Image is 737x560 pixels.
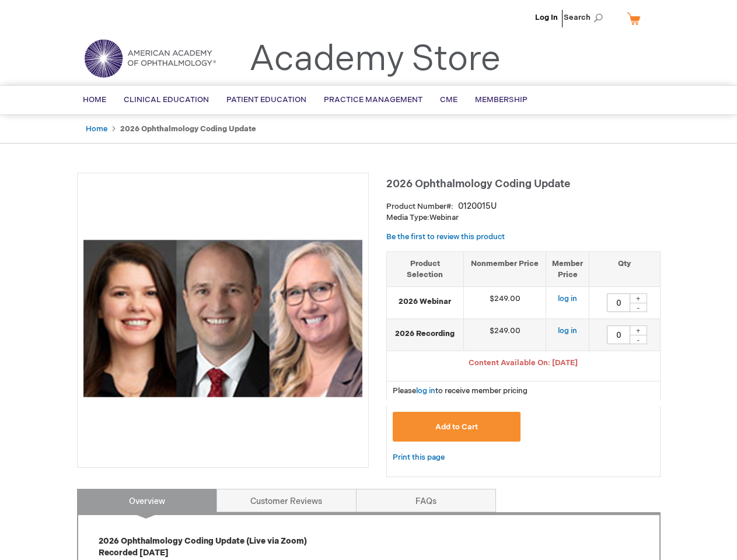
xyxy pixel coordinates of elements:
[607,325,630,344] input: Qty
[558,294,577,303] a: log in
[216,489,357,512] a: Customer Reviews
[564,6,608,29] span: Search
[386,212,661,223] p: Webinar
[77,489,217,512] a: Overview
[386,178,570,190] span: 2026 Ophthalmology Coding Update
[324,95,422,104] span: Practice Management
[83,179,362,458] img: 2026 Ophthalmology Coding Update
[469,358,578,367] span: Content Available On: [DATE]
[464,251,546,286] th: Nonmember Price
[393,450,445,465] a: Print this page
[387,251,464,286] th: Product Selection
[458,201,497,212] div: 0120015U
[475,95,528,104] span: Membership
[124,95,209,104] span: Clinical Education
[607,293,630,312] input: Qty
[83,95,106,104] span: Home
[393,296,458,307] strong: 2026 Webinar
[386,232,505,242] a: Be the first to review this product
[630,325,647,335] div: +
[120,124,256,134] strong: 2026 Ophthalmology Coding Update
[535,13,558,22] a: Log In
[464,319,546,351] td: $249.00
[558,326,577,335] a: log in
[249,38,501,80] a: Academy Store
[416,386,435,395] a: log in
[356,489,496,512] a: FAQs
[546,251,589,286] th: Member Price
[630,303,647,312] div: -
[386,202,453,211] strong: Product Number
[630,293,647,303] div: +
[630,335,647,344] div: -
[226,95,306,104] span: Patient Education
[464,287,546,319] td: $249.00
[393,412,521,442] button: Add to Cart
[86,124,107,134] a: Home
[589,251,660,286] th: Qty
[435,422,478,432] span: Add to Cart
[386,213,429,222] strong: Media Type:
[393,328,458,339] strong: 2026 Recording
[440,95,457,104] span: CME
[393,386,528,395] span: Please to receive member pricing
